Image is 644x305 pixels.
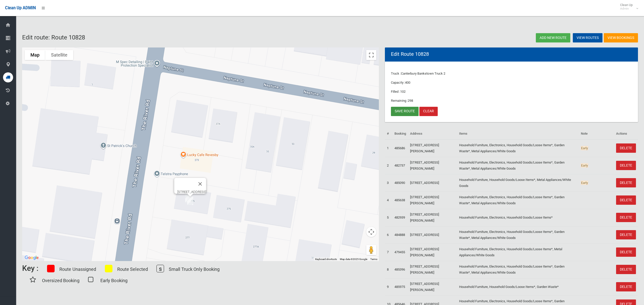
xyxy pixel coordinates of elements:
[22,34,327,41] h2: Edit route: Route 10828
[391,80,632,86] p: Capacity :
[59,265,96,273] p: Route Unassigned
[573,33,602,42] a: View Routes
[366,227,376,237] button: Map camera controls
[385,139,392,157] td: 1
[457,209,579,226] td: Household Furniture, Electronics, Household Goods/Loose Items*
[616,195,636,205] a: DELETE
[117,265,148,273] p: Route Selected
[618,3,638,11] span: Clean Up
[408,209,457,226] td: [STREET_ADDRESS][PERSON_NAME]
[457,157,579,174] td: Household Furniture, Electronics, Household Goods/Loose Items*, Garden Waste*, Metal Appliances/W...
[177,190,206,194] div: [STREET_ADDRESS]
[614,128,638,139] th: Actions
[579,128,614,139] th: Note
[370,258,377,261] a: Terms (opens in new tab)
[23,255,40,261] img: Google
[315,258,337,261] button: Keyboard shortcuts
[616,178,636,187] a: DELETE
[616,265,636,274] a: DELETE
[616,161,636,170] a: DELETE
[392,209,408,226] td: 482939
[385,191,392,209] td: 4
[581,163,588,168] span: Early
[385,278,392,295] td: 9
[408,243,457,261] td: [STREET_ADDRESS][PERSON_NAME]
[5,6,36,10] span: Clean Up ADMIN
[392,261,408,278] td: 485396
[457,191,579,209] td: Household Furniture, Electronics, Household Goods/Loose Items*, Garden Waste*, Metal Appliances/W...
[581,146,588,150] span: Early
[183,192,193,205] div: 1/275 The River Road, REVESBY NSW 2212
[169,265,220,273] p: Small Truck Only Booking
[385,174,392,191] td: 3
[392,226,408,243] td: 484888
[366,50,376,60] button: Toggle fullscreen view
[45,50,73,60] button: Show satellite imagery
[616,143,636,153] a: DELETE
[385,261,392,278] td: 8
[25,50,45,60] button: Show street map
[457,139,579,157] td: Household Furniture, Electronics, Household Goods/Loose Items*, Garden Waste*, Metal Appliances/W...
[391,107,419,116] a: Save route
[340,258,367,261] span: Map data ©2025 Google
[385,226,392,243] td: 6
[604,33,638,42] a: View Bookings
[408,226,457,243] td: [STREET_ADDRESS]
[194,178,206,190] button: Close
[392,128,408,139] th: Booking
[616,213,636,222] a: DELETE
[156,265,164,272] span: S
[616,247,636,257] a: DELETE
[457,243,579,261] td: Household Furniture, Electronics, Household Goods/Loose Items*, Metal Appliances/White Goods
[392,278,408,295] td: 485975
[392,191,408,209] td: 485638
[408,191,457,209] td: [STREET_ADDRESS][PERSON_NAME]
[616,230,636,239] a: DELETE
[408,157,457,174] td: [STREET_ADDRESS][PERSON_NAME]
[392,243,408,261] td: 479455
[392,157,408,174] td: 482737
[385,157,392,174] td: 2
[457,278,579,295] td: Household Furniture, Household Goods/Loose Items*, Garden Waste*
[616,282,636,291] a: DELETE
[100,276,128,285] p: Early Booking
[385,209,392,226] td: 5
[401,72,446,75] span: Canterbury Bankstown Truck 2
[400,90,406,93] span: 102
[385,128,392,139] th: #
[385,49,435,59] header: Edit Route 10828
[457,261,579,278] td: Household Furniture, Electronics, Household Goods/Loose Items*, Garden Waste*, Metal Appliances/W...
[408,174,457,191] td: [STREET_ADDRESS]
[22,264,38,272] h6: Key :
[385,243,392,261] td: 7
[408,128,457,139] th: Address
[392,174,408,191] td: 485090
[408,261,457,278] td: [STREET_ADDRESS][PERSON_NAME]
[408,139,457,157] td: [STREET_ADDRESS][PERSON_NAME]
[457,128,579,139] th: Items
[405,81,410,84] span: 400
[391,89,632,95] p: Filled :
[457,226,579,243] td: Household Furniture, Electronics, Household Goods/Loose Items*, Garden Waste*, Metal Appliances/W...
[391,98,632,104] p: Remaining :
[185,194,195,207] div: 3/275 The River Road, REVESBY NSW 2212
[23,255,40,261] a: Click to see this area on Google Maps
[620,7,633,11] small: Admin
[392,139,408,157] td: 485686
[457,174,579,191] td: Household Furniture, Household Goods/Loose Items*, Metal Appliances/White Goods
[391,71,632,77] p: Truck :
[42,276,79,285] p: Oversized Booking
[536,33,570,42] a: Add new route
[408,278,457,295] td: [STREET_ADDRESS][PERSON_NAME]
[408,99,413,103] span: 298
[366,245,376,255] button: Drag Pegman onto the map to open Street View
[419,107,438,116] a: Clear
[581,181,588,185] span: Early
